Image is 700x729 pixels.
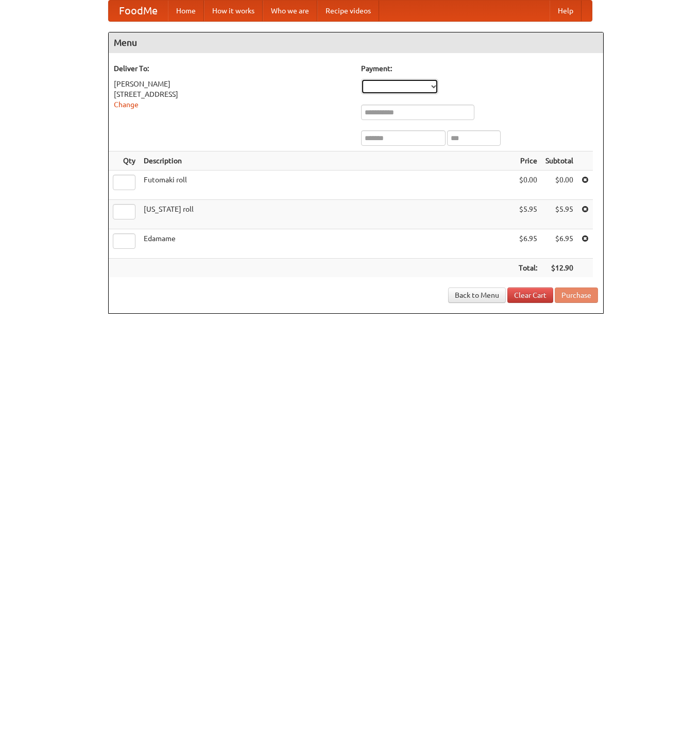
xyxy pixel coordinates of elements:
div: [STREET_ADDRESS] [114,89,351,99]
h5: Payment: [361,63,598,74]
td: $0.00 [515,171,541,200]
a: How it works [204,1,263,21]
th: Description [140,151,515,171]
button: Purchase [555,287,598,303]
h5: Deliver To: [114,63,351,74]
th: Subtotal [541,151,577,171]
td: Edamame [140,229,515,259]
td: $6.95 [541,229,577,259]
a: Change [114,100,139,109]
th: Total: [515,259,541,278]
td: $5.95 [515,200,541,229]
a: FoodMe [109,1,168,21]
td: [US_STATE] roll [140,200,515,229]
a: Help [550,1,582,21]
td: $6.95 [515,229,541,259]
td: Futomaki roll [140,171,515,200]
th: $12.90 [541,259,577,278]
a: Recipe videos [317,1,379,21]
a: Clear Cart [507,287,553,303]
td: $0.00 [541,171,577,200]
td: $5.95 [541,200,577,229]
a: Back to Menu [448,287,506,303]
a: Who we are [263,1,317,21]
div: [PERSON_NAME] [114,79,351,89]
a: Home [168,1,204,21]
th: Qty [109,151,140,171]
h4: Menu [109,32,603,53]
th: Price [515,151,541,171]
